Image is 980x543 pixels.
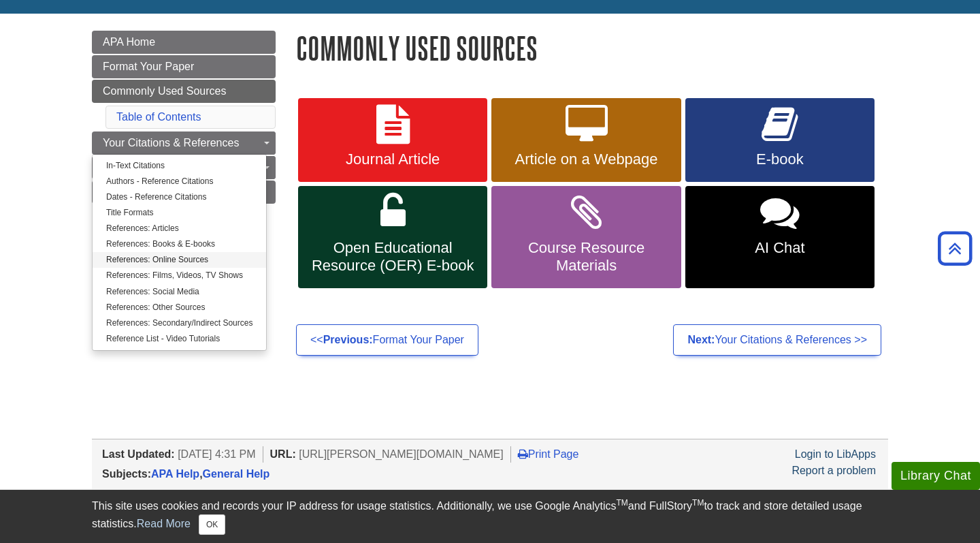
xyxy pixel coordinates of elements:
div: This site uses cookies and records your IP address for usage statistics. Additionally, we use Goo... [92,498,888,535]
a: APA Help [151,468,199,480]
a: Dates - Reference Citations [93,189,266,205]
a: Login to LibApps [795,448,876,460]
span: E-book [696,151,864,168]
a: APA Home [92,31,276,54]
span: , [151,468,269,480]
span: Subjects: [102,468,151,480]
a: References: Secondary/Indirect Sources [93,315,266,331]
button: Close [199,514,225,535]
a: Title Formats [93,205,266,221]
span: URL: [270,448,296,460]
a: References: Social Media [93,284,266,300]
a: Read More [137,518,191,529]
a: References: Online Sources [93,252,266,268]
a: Open Educational Resource (OER) E-book [298,186,487,288]
span: [URL][PERSON_NAME][DOMAIN_NAME] [299,448,504,460]
strong: Next: [687,334,715,345]
span: Open Educational Resource (OER) E-book [308,239,477,275]
span: Format Your Paper [103,61,194,72]
a: Authors - Reference Citations [93,174,266,189]
a: Reference List - Video Tutorials [93,331,266,347]
strong: Previous: [323,334,373,345]
span: Journal Article [308,151,477,168]
a: Format Your Paper [92,55,276,78]
span: AI Chat [696,239,864,257]
a: Print Page [518,448,579,460]
a: Article on a Webpage [491,98,681,183]
div: Guide Page Menu [92,31,276,204]
span: Last Updated: [102,448,175,460]
a: Back to Top [933,239,977,258]
a: <<Previous:Format Your Paper [296,324,478,356]
sup: TM [616,498,627,508]
a: Course Resource Materials [491,186,681,288]
a: E-book [685,98,875,183]
span: APA Home [103,36,155,48]
span: Commonly Used Sources [103,85,226,97]
a: Next:Your Citations & References >> [673,324,881,356]
h1: Commonly Used Sources [296,31,888,65]
a: Commonly Used Sources [92,80,276,103]
a: General Help [203,468,270,480]
a: References: Articles [93,221,266,236]
span: Your Citations & References [103,137,239,149]
a: In-Text Citations [93,158,266,174]
a: AI Chat [685,186,875,288]
span: Course Resource Materials [502,239,670,275]
a: Report a problem [791,465,876,476]
span: Article on a Webpage [502,151,670,168]
sup: TM [692,498,704,508]
a: References: Films, Videos, TV Shows [93,268,266,283]
button: Library Chat [892,462,980,490]
a: Your Citations & References [92,131,276,155]
a: Table of Contents [116,111,201,123]
a: References: Books & E-books [93,236,266,252]
a: Journal Article [298,98,487,183]
a: References: Other Sources [93,300,266,315]
i: Print Page [518,448,528,459]
span: [DATE] 4:31 PM [178,448,255,460]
